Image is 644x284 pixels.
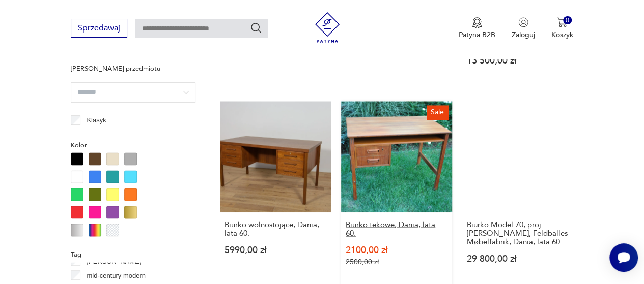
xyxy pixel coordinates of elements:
a: Ikona medaluPatyna B2B [459,17,495,40]
img: Ikona medalu [472,17,482,28]
p: 29 800,00 zł [467,254,569,263]
div: 0 [563,16,572,25]
button: Szukaj [250,22,262,34]
p: 5990,00 zł [225,245,326,254]
p: Patyna B2B [459,30,495,40]
img: Ikona koszyka [557,17,567,27]
a: Sprzedawaj [71,25,127,33]
p: mid-century modern [87,270,146,281]
p: Zaloguj [512,30,535,40]
img: Patyna - sklep z meblami i dekoracjami vintage [312,12,343,43]
button: 0Koszyk [551,17,573,40]
h3: Biurko wolnostojące, Dania, lata 60. [225,220,326,237]
button: Patyna B2B [459,17,495,40]
button: Zaloguj [512,17,535,40]
h3: Biurko Model 70, proj. [PERSON_NAME], Feldballes Møbelfabrik, Dania, lata 60. [467,220,569,246]
p: 13 500,00 zł [467,56,569,65]
p: 2500,00 zł [346,257,447,266]
iframe: Smartsupp widget button [609,243,638,272]
p: 2100,00 zł [346,245,447,254]
p: Klasyk [87,115,106,126]
p: Tag [71,248,195,260]
button: Sprzedawaj [71,19,127,38]
p: Koszyk [551,30,573,40]
p: Kolor [71,140,195,151]
img: Ikonka użytkownika [518,17,528,27]
p: [PERSON_NAME] przedmiotu [71,63,195,74]
h3: Biurko tekowe, Dania, lata 60. [346,220,447,237]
